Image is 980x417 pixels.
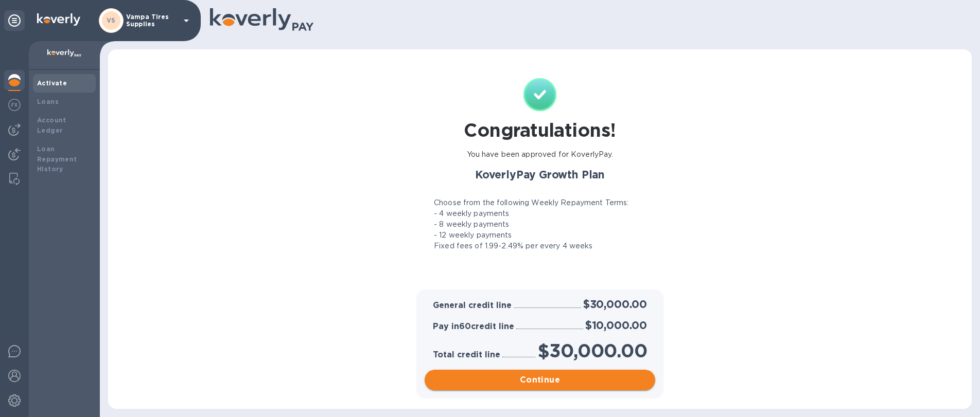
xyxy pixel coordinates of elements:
[467,149,614,160] p: You have been approved for KoverlyPay.
[434,219,510,230] p: - 8 weekly payments
[434,241,593,251] p: Fixed fees of 1.99-2.49% per every 4 weeks
[4,10,25,31] div: Unpin categories
[37,13,80,26] img: Logo
[537,340,647,361] h1: $30,000.00
[37,116,66,134] b: Account Ledger
[126,13,178,28] p: Vampa Tires Supplies
[434,197,628,208] p: Choose from the following Weekly Repayment Terms:
[37,98,59,105] b: Loans
[107,16,116,24] b: VS
[37,79,67,87] b: Activate
[434,208,510,219] p: - 4 weekly payments
[433,322,514,332] h3: Pay in 60 credit line
[433,350,500,360] h3: Total credit line
[585,319,647,332] h2: $10,000.00
[37,145,77,173] b: Loan Repayment History
[425,370,655,390] button: Continue
[433,301,512,311] h3: General credit line
[583,298,647,311] h2: $30,000.00
[434,230,512,241] p: - 12 weekly payments
[433,374,647,386] span: Continue
[8,99,21,111] img: Foreign exchange
[464,119,616,141] h1: Congratulations!
[418,168,661,181] h2: KoverlyPay Growth Plan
